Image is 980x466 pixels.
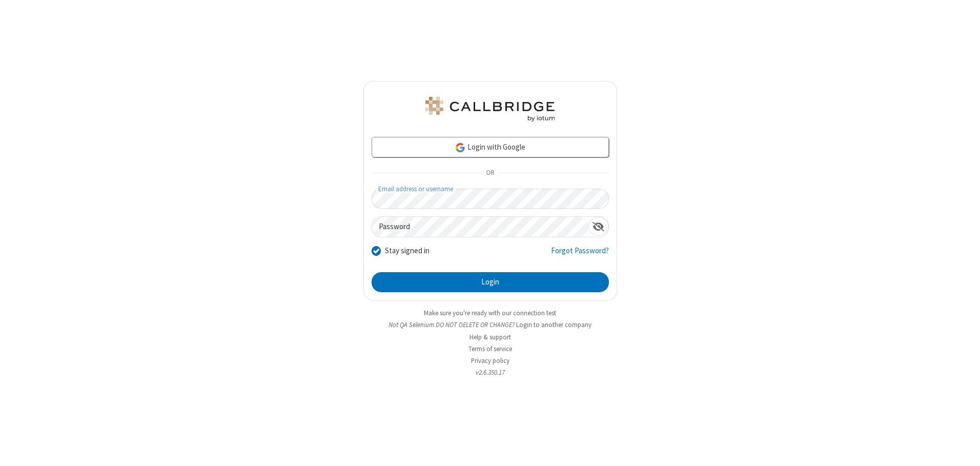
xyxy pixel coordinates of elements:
input: Email address or username [372,189,609,209]
div: Show password [588,217,608,236]
img: google-icon.png [455,142,466,153]
li: v2.6.350.17 [363,368,617,377]
a: Make sure you're ready with our connection test [424,309,556,317]
button: Login to another company [516,320,591,330]
img: QA Selenium DO NOT DELETE OR CHANGE [423,97,557,121]
a: Terms of service [468,345,512,353]
a: Forgot Password? [551,245,609,265]
span: OR [482,166,498,180]
input: Password [372,217,588,237]
li: Not QA Selenium DO NOT DELETE OR CHANGE? [363,320,617,330]
label: Stay signed in [385,245,430,257]
button: Login [372,272,609,293]
a: Privacy policy [471,356,509,365]
a: Help & support [469,333,511,341]
a: Login with Google [372,137,609,157]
